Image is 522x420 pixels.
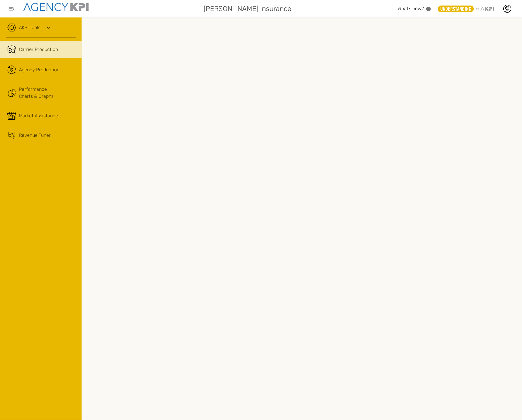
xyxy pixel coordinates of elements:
[19,112,58,119] span: Market Assistance
[23,3,89,11] img: agencykpi-logo-550x69-2d9e3fa8.png
[204,3,291,14] span: [PERSON_NAME] Insurance
[398,6,424,11] span: What’s new?
[19,46,58,53] span: Carrier Production
[19,132,51,139] span: Revenue Tuner
[19,66,59,73] span: Agency Production
[19,24,40,31] a: AKPI Tools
